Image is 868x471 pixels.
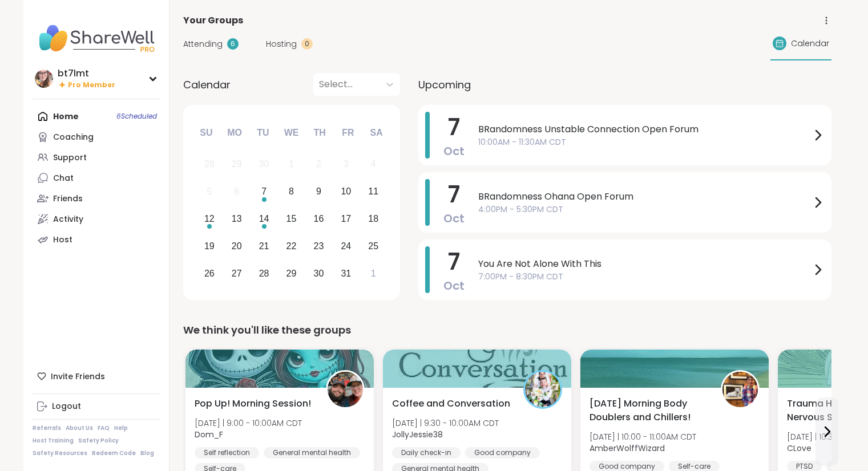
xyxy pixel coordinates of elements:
[301,38,313,50] div: 0
[114,424,128,432] a: Help
[443,278,465,294] span: Oct
[53,173,74,184] div: Chat
[33,424,61,432] a: Referrals
[334,234,358,258] div: Choose Friday, October 24th, 2025
[448,246,460,278] span: 7
[251,120,276,145] div: Tu
[364,120,389,145] div: Sa
[371,156,376,172] div: 4
[344,156,349,172] div: 3
[448,178,460,210] span: 7
[204,156,215,172] div: 28
[590,442,665,454] b: AmberWolffWizard
[33,437,74,445] a: Host Training
[465,447,540,458] div: Good company
[418,77,471,92] span: Upcoming
[368,184,378,199] div: 11
[140,449,154,457] a: Blog
[33,18,160,58] img: ShareWell Nav Logo
[183,322,831,338] div: We think you'll like these groups
[392,397,510,411] span: Coffee and Conversation
[33,188,160,209] a: Friends
[334,261,358,286] div: Choose Friday, October 31st, 2025
[232,238,242,254] div: 20
[289,156,294,172] div: 1
[232,156,242,172] div: 29
[334,207,358,232] div: Choose Friday, October 17th, 2025
[478,257,811,271] span: You Are Not Alone With This
[222,120,247,145] div: Mo
[227,38,239,50] div: 6
[252,180,276,204] div: Choose Tuesday, October 7th, 2025
[361,207,386,232] div: Choose Saturday, October 18th, 2025
[443,210,465,226] span: Oct
[195,429,223,440] b: Dom_F
[341,266,351,281] div: 31
[341,211,351,226] div: 17
[234,184,239,199] div: 6
[392,417,499,429] span: [DATE] | 9:30 - 10:00AM CDT
[259,211,269,226] div: 14
[336,120,361,145] div: Fr
[224,152,249,177] div: Not available Monday, September 29th, 2025
[195,447,259,458] div: Self reflection
[590,397,708,424] span: [DATE] Morning Body Doublers and Chillers!
[66,424,93,432] a: About Us
[183,38,223,50] span: Attending
[33,449,87,457] a: Safety Resources
[279,152,304,177] div: Not available Wednesday, October 1st, 2025
[252,152,276,177] div: Not available Tuesday, September 30th, 2025
[33,127,160,147] a: Coaching
[361,152,386,177] div: Not available Saturday, October 4th, 2025
[252,207,276,232] div: Choose Tuesday, October 14th, 2025
[278,120,304,145] div: We
[368,238,378,254] div: 25
[35,70,53,88] img: bt7lmt
[195,397,311,411] span: Pop Up! Morning Session!
[279,207,304,232] div: Choose Wednesday, October 15th, 2025
[197,152,222,177] div: Not available Sunday, September 28th, 2025
[306,152,331,177] div: Not available Thursday, October 2nd, 2025
[314,211,324,226] div: 16
[448,111,460,143] span: 7
[224,261,249,286] div: Choose Monday, October 27th, 2025
[197,234,222,258] div: Choose Sunday, October 19th, 2025
[33,396,160,417] a: Logout
[307,120,332,145] div: Th
[722,372,758,407] img: AmberWolffWizard
[204,238,215,254] div: 19
[306,180,331,204] div: Choose Thursday, October 9th, 2025
[195,417,302,429] span: [DATE] | 9:00 - 10:00AM CDT
[204,211,215,226] div: 12
[478,271,811,283] span: 7:00PM - 8:30PM CDT
[306,207,331,232] div: Choose Thursday, October 16th, 2025
[478,123,811,136] span: BRandomness Unstable Connection Open Forum
[53,214,83,225] div: Activity
[286,211,297,226] div: 15
[787,442,812,454] b: CLove
[148,133,157,143] iframe: Spotlight
[791,38,829,50] span: Calendar
[33,147,160,168] a: Support
[53,152,87,164] div: Support
[53,193,83,205] div: Friends
[266,38,297,50] span: Hosting
[259,266,269,281] div: 28
[197,261,222,286] div: Choose Sunday, October 26th, 2025
[316,184,321,199] div: 9
[361,261,386,286] div: Choose Saturday, November 1st, 2025
[197,180,222,204] div: Not available Sunday, October 5th, 2025
[197,207,222,232] div: Choose Sunday, October 12th, 2025
[232,211,242,226] div: 13
[286,266,297,281] div: 29
[53,132,94,143] div: Coaching
[232,266,242,281] div: 27
[478,136,811,148] span: 10:00AM - 11:30AM CDT
[306,234,331,258] div: Choose Thursday, October 23rd, 2025
[478,190,811,204] span: BRandomness Ohana Open Forum
[92,449,136,457] a: Redeem Code
[334,180,358,204] div: Choose Friday, October 10th, 2025
[341,184,351,199] div: 10
[341,238,351,254] div: 24
[289,184,294,199] div: 8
